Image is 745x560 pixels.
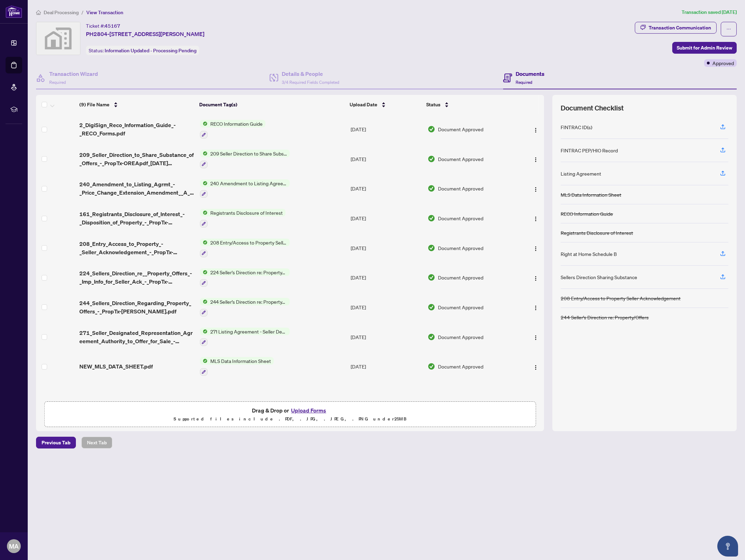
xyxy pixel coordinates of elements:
div: RECO Information Guide [561,210,613,217]
img: Logo [533,187,538,192]
span: Document Approved [438,244,483,252]
div: FINTRAC ID(s) [561,123,592,131]
span: Upload Date [350,101,377,108]
img: Status Icon [200,239,208,246]
button: Logo [530,361,541,372]
button: Open asap [717,536,738,557]
div: Registrants Disclosure of Interest [561,229,633,237]
span: PH2804-[STREET_ADDRESS][PERSON_NAME] [86,30,204,38]
span: Submit for Admin Review [677,42,732,53]
img: Status Icon [200,120,208,127]
img: Document Status [428,155,435,163]
span: ellipsis [726,27,731,32]
span: Document Approved [438,303,483,311]
img: Status Icon [200,268,208,276]
button: Upload Forms [289,406,328,415]
article: Transaction saved [DATE] [682,8,737,16]
span: 271 Listing Agreement - Seller Designated Representation Agreement Authority to Offer for Sale [208,328,290,335]
div: Right at Home Schedule B [561,250,617,258]
td: [DATE] [348,174,424,204]
span: 244 Seller’s Direction re: Property/Offers [208,298,290,305]
td: [DATE] [348,322,424,352]
span: 3/4 Required Fields Completed [282,80,339,85]
td: [DATE] [348,233,424,263]
button: Submit for Admin Review [672,42,737,54]
img: Document Status [428,125,435,133]
th: Upload Date [347,95,423,114]
span: 209_Seller_Direction_to_Share_Substance_of_Offers_-_PropTx-OREApdf_[DATE] 18_56_19.pdf [79,151,194,167]
img: Logo [533,276,538,281]
span: Document Approved [438,185,483,192]
li: / [81,8,84,16]
span: RECO Information Guide [208,120,265,127]
button: Logo [530,124,541,135]
span: 224 Seller's Direction re: Property/Offers - Important Information for Seller Acknowledgement [208,268,290,276]
span: 271_Seller_Designated_Representation_Agreement_Authority_to_Offer_for_Sale_-_PropTx-[PERSON_NAME]... [79,329,194,345]
img: logo [6,5,22,18]
button: Logo [530,183,541,194]
span: 240_Amendment_to_Listing_Agrmt_-_Price_Change_Extension_Amendment__A__-_PropTx-[PERSON_NAME].pdf [79,180,194,197]
td: [DATE] [348,352,424,381]
button: Status Icon244 Seller’s Direction re: Property/Offers [200,298,290,317]
span: Deal Processing [44,9,79,16]
span: home [36,10,41,15]
img: Document Status [428,185,435,192]
div: Listing Agreement [561,170,601,177]
th: Status [423,95,516,114]
img: Status Icon [200,209,208,216]
img: Document Status [428,303,435,311]
img: Status Icon [200,150,208,157]
img: Logo [533,157,538,162]
span: Drag & Drop orUpload FormsSupported files include .PDF, .JPG, .JPEG, .PNG under25MB [45,402,535,427]
button: Status Icon209 Seller Direction to Share Substance of Offers [200,150,290,168]
span: Approved [712,59,734,67]
span: Document Approved [438,333,483,341]
span: Information Updated - Processing Pending [105,47,196,54]
td: [DATE] [348,114,424,144]
span: Status [426,101,440,108]
button: Status Icon240 Amendment to Listing Agreement - Authority to Offer for Sale Price Change/Extensio... [200,179,290,198]
span: (9) File Name [79,101,109,108]
td: [DATE] [348,203,424,233]
span: MLS Data Information Sheet [208,357,274,365]
button: Logo [530,242,541,254]
button: Logo [530,302,541,313]
span: 224_Sellers_Direction_re__Property_Offers_-_Imp_Info_for_Seller_Ack_-_PropTx-[PERSON_NAME].pdf [79,269,194,286]
span: 208_Entry_Access_to_Property_-_Seller_Acknowledgement_-_PropTx-[PERSON_NAME].pdf [79,240,194,256]
div: Sellers Direction Sharing Substance [561,273,637,281]
th: Document Tag(s) [196,95,347,114]
button: Transaction Communication [635,22,717,34]
button: Previous Tab [36,437,76,448]
button: Status Icon208 Entry/Access to Property Seller Acknowledgement [200,239,290,257]
span: Document Approved [438,125,483,133]
button: Status IconRECO Information Guide [200,120,265,139]
img: Logo [533,305,538,311]
button: Status Icon271 Listing Agreement - Seller Designated Representation Agreement Authority to Offer ... [200,328,290,346]
button: Status IconRegistrants Disclosure of Interest [200,209,286,228]
img: Status Icon [200,328,208,335]
span: Document Approved [438,155,483,163]
span: 45167 [105,23,120,29]
span: Registrants Disclosure of Interest [208,209,286,216]
h4: Documents [516,70,544,78]
img: svg%3e [36,22,80,55]
button: Logo [530,153,541,165]
img: Logo [533,216,538,222]
button: Logo [530,213,541,224]
img: Status Icon [200,298,208,305]
p: Supported files include .PDF, .JPG, .JPEG, .PNG under 25 MB [49,415,531,423]
img: Logo [533,127,538,133]
span: 240 Amendment to Listing Agreement - Authority to Offer for Sale Price Change/Extension/Amendment(s) [208,179,290,187]
span: 208 Entry/Access to Property Seller Acknowledgement [208,239,290,246]
span: 244_Sellers_Direction_Regarding_Property_Offers_-_PropTx-[PERSON_NAME].pdf [79,299,194,315]
button: Status IconMLS Data Information Sheet [200,357,274,376]
div: 208 Entry/Access to Property Seller Acknowledgement [561,294,681,302]
button: Logo [530,331,541,343]
button: Status Icon224 Seller's Direction re: Property/Offers - Important Information for Seller Acknowle... [200,268,290,287]
span: Document Approved [438,363,483,370]
span: View Transaction [86,9,123,16]
span: Required [516,80,532,85]
div: Ticket #: [86,22,120,30]
img: Document Status [428,244,435,252]
img: Logo [533,246,538,251]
